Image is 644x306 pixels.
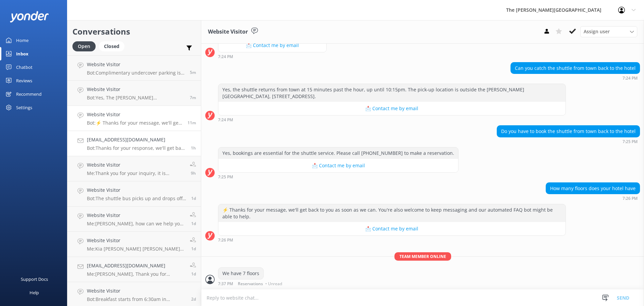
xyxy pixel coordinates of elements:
[87,212,185,219] h4: Website Visitor
[67,232,201,257] a: Website VisitorMe:Kia [PERSON_NAME] [PERSON_NAME], Thank you for your message. In order to book w...
[87,237,185,244] h4: Website Visitor
[218,238,233,242] strong: 7:26 PM
[191,195,196,201] span: 03:35pm 15-Aug-2025 (UTC +12:00) Pacific/Auckland
[72,25,196,38] h2: Conversations
[87,86,185,93] h4: Website Visitor
[72,42,99,50] a: Open
[87,70,185,76] p: Bot: Complimentary undercover parking is available for guests at The [PERSON_NAME][GEOGRAPHIC_DAT...
[67,257,201,282] a: [EMAIL_ADDRESS][DOMAIN_NAME]Me:[PERSON_NAME], Thank you for choosing The [PERSON_NAME] Hotel for ...
[584,28,610,35] span: Assign user
[87,161,185,169] h4: Website Visitor
[87,111,182,118] h4: Website Visitor
[87,120,182,126] p: Bot: ⚡ Thanks for your message, we'll get back to you as soon as we can. You're also welcome to k...
[218,237,566,242] div: 07:26pm 16-Aug-2025 (UTC +12:00) Pacific/Auckland
[218,268,263,279] div: We have 7 floors
[87,221,185,227] p: Me: [PERSON_NAME], how can we help you [DATE]? If you would like to contact reception, feel free ...
[190,95,196,100] span: 07:29pm 16-Aug-2025 (UTC +12:00) Pacific/Auckland
[16,87,42,101] div: Recommend
[218,175,233,179] strong: 7:25 PM
[16,47,29,60] div: Inbox
[87,195,186,202] p: Bot: The shuttle bus picks up and drops off outside the [PERSON_NAME][GEOGRAPHIC_DATA], [STREET_A...
[580,26,637,37] div: Assign User
[265,282,282,286] span: • Unread
[511,76,640,80] div: 07:24pm 16-Aug-2025 (UTC +12:00) Pacific/Auckland
[72,41,96,51] div: Open
[87,271,185,277] p: Me: [PERSON_NAME], Thank you for choosing The [PERSON_NAME] Hotel for your stay in [GEOGRAPHIC_DA...
[67,106,201,131] a: Website VisitorBot:⚡ Thanks for your message, we'll get back to you as soon as we can. You're als...
[218,174,459,179] div: 07:25pm 16-Aug-2025 (UTC +12:00) Pacific/Auckland
[67,131,201,156] a: [EMAIL_ADDRESS][DOMAIN_NAME]Bot:Thanks for your response, we'll get back to you as soon as we can...
[623,140,638,144] strong: 7:25 PM
[623,76,638,80] strong: 7:24 PM
[546,196,640,201] div: 07:26pm 16-Aug-2025 (UTC +12:00) Pacific/Auckland
[87,262,185,269] h4: [EMAIL_ADDRESS][DOMAIN_NAME]
[218,102,566,115] button: 📩 Contact me by email
[67,81,201,106] a: Website VisitorBot:Yes, The [PERSON_NAME][GEOGRAPHIC_DATA] offers complimentary undercover parkin...
[16,74,32,87] div: Reviews
[218,54,327,59] div: 07:24pm 16-Aug-2025 (UTC +12:00) Pacific/Auckland
[218,39,326,52] button: 📩 Contact me by email
[30,286,39,299] div: Help
[394,252,451,261] span: Team member online
[208,28,248,36] h3: Website Visitor
[218,55,233,59] strong: 7:24 PM
[87,287,186,295] h4: Website Visitor
[87,246,185,252] p: Me: Kia [PERSON_NAME] [PERSON_NAME], Thank you for your message. In order to book with a promo co...
[67,156,201,181] a: Website VisitorMe:Thank you for your inquiry, it is depending on the ages of kids. If a kid is [D...
[10,11,49,22] img: yonder-white-logo.png
[99,41,124,51] div: Closed
[218,147,458,159] div: Yes, bookings are essential for the shuttle service. Please call [PHONE_NUMBER] to make a reserva...
[191,170,196,176] span: 09:39am 16-Aug-2025 (UTC +12:00) Pacific/Auckland
[87,145,186,151] p: Bot: Thanks for your response, we'll get back to you as soon as we can during opening hours.
[238,282,263,286] span: Reservations
[87,136,186,143] h4: [EMAIL_ADDRESS][DOMAIN_NAME]
[16,60,33,74] div: Chatbot
[16,34,29,47] div: Home
[511,62,640,74] div: Can you catch the shuttle from town back to the hotel
[218,204,566,222] div: ⚡ Thanks for your message, we'll get back to you as soon as we can. You're also welcome to keep m...
[497,126,640,137] div: Do you have to book the shuttle from town back to the hotel
[218,84,566,102] div: Yes, the shuttle returns from town at 15 minutes past the hour, up until 10:15pm. The pick-up loc...
[623,196,638,201] strong: 7:26 PM
[16,101,32,114] div: Settings
[546,183,640,194] div: How many floors does your hotel have
[87,296,186,302] p: Bot: Breakfast starts from 6:30am in Summer and Spring, and from 7:00am in Autumn and Winter. We ...
[21,272,48,286] div: Support Docs
[87,170,185,176] p: Me: Thank you for your inquiry, it is depending on the ages of kids. If a kid is [DEMOGRAPHIC_DAT...
[218,222,566,235] button: 📩 Contact me by email
[191,145,196,151] span: 05:56pm 16-Aug-2025 (UTC +12:00) Pacific/Auckland
[191,246,196,252] span: 09:41am 15-Aug-2025 (UTC +12:00) Pacific/Auckland
[67,207,201,232] a: Website VisitorMe:[PERSON_NAME], how can we help you [DATE]? If you would like to contact recepti...
[99,42,128,50] a: Closed
[218,117,566,122] div: 07:24pm 16-Aug-2025 (UTC +12:00) Pacific/Auckland
[87,186,186,194] h4: Website Visitor
[218,282,233,286] strong: 7:37 PM
[218,281,284,286] div: 07:37pm 16-Aug-2025 (UTC +12:00) Pacific/Auckland
[187,120,196,126] span: 07:26pm 16-Aug-2025 (UTC +12:00) Pacific/Auckland
[190,70,196,75] span: 07:31pm 16-Aug-2025 (UTC +12:00) Pacific/Auckland
[191,221,196,226] span: 09:47am 15-Aug-2025 (UTC +12:00) Pacific/Auckland
[218,159,458,172] button: 📩 Contact me by email
[67,55,201,81] a: Website VisitorBot:Complimentary undercover parking is available for guests at The [PERSON_NAME][...
[67,181,201,207] a: Website VisitorBot:The shuttle bus picks up and drops off outside the [PERSON_NAME][GEOGRAPHIC_DA...
[191,296,196,302] span: 04:35pm 14-Aug-2025 (UTC +12:00) Pacific/Auckland
[191,271,196,277] span: 09:28am 15-Aug-2025 (UTC +12:00) Pacific/Auckland
[497,139,640,144] div: 07:25pm 16-Aug-2025 (UTC +12:00) Pacific/Auckland
[218,118,233,122] strong: 7:24 PM
[87,61,185,68] h4: Website Visitor
[87,95,185,101] p: Bot: Yes, The [PERSON_NAME][GEOGRAPHIC_DATA] offers complimentary undercover parking for guests.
